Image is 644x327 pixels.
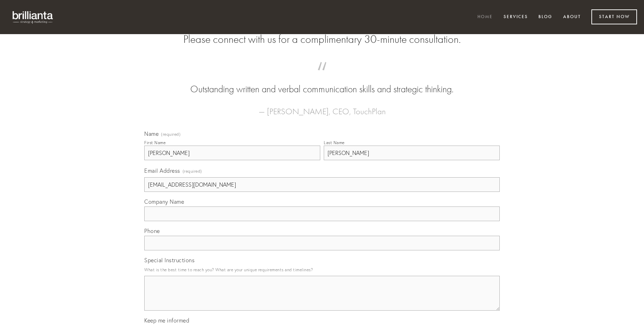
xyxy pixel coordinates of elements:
[534,11,557,23] a: Blog
[473,11,497,23] a: Home
[144,33,500,46] h2: Please connect with us for a complimentary 30-minute consultation.
[144,265,500,274] p: What is the best time to reach you? What are your unique requirements and timelines?
[499,11,532,23] a: Services
[155,69,489,96] blockquote: Outstanding written and verbal communication skills and strategic thinking.
[591,9,637,24] a: Start Now
[155,96,489,118] figcaption: — [PERSON_NAME], CEO, TouchPlan
[144,198,184,205] span: Company Name
[161,132,181,137] span: (required)
[183,166,202,176] span: (required)
[7,7,59,27] img: brillianta - research, strategy, marketing
[324,140,345,145] div: Last Name
[155,69,489,83] span: “
[559,11,585,23] a: About
[144,257,194,264] span: Special Instructions
[144,167,180,174] span: Email Address
[144,130,159,137] span: Name
[144,140,166,145] div: First Name
[144,227,160,234] span: Phone
[144,317,189,324] span: Keep me informed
